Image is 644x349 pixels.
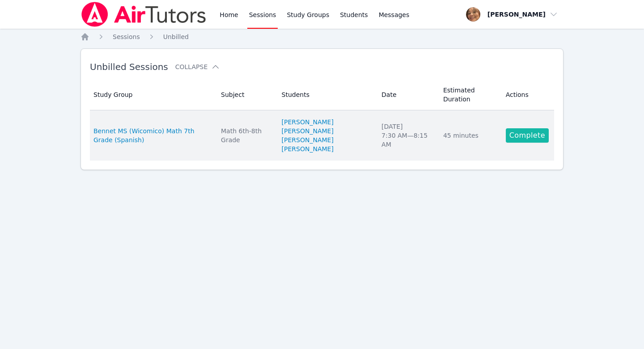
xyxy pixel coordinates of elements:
[282,127,371,144] a: [PERSON_NAME] [PERSON_NAME]
[175,62,220,71] button: Collapse
[379,10,410,19] span: Messages
[282,118,334,127] a: [PERSON_NAME]
[90,110,554,161] tr: Bennet MS (Wicomico) Math 7th Grade (Spanish)Math 6th-8th Grade[PERSON_NAME][PERSON_NAME] [PERSON...
[90,79,216,110] th: Study Group
[80,32,563,41] nav: Breadcrumb
[443,131,495,140] div: 45 minutes
[276,79,377,110] th: Students
[216,79,276,110] th: Subject
[282,144,334,153] a: [PERSON_NAME]
[163,33,189,40] span: Unbilled
[506,128,549,143] a: Complete
[221,127,271,144] div: Math 6th-8th Grade
[90,61,168,72] span: Unbilled Sessions
[500,79,554,110] th: Actions
[381,122,432,149] div: [DATE] 7:30 AM — 8:15 AM
[438,79,500,110] th: Estimated Duration
[163,32,189,41] a: Unbilled
[80,2,207,27] img: Air Tutors
[113,33,140,40] span: Sessions
[93,127,210,144] a: Bennet MS (Wicomico) Math 7th Grade (Spanish)
[113,32,140,41] a: Sessions
[376,79,438,110] th: Date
